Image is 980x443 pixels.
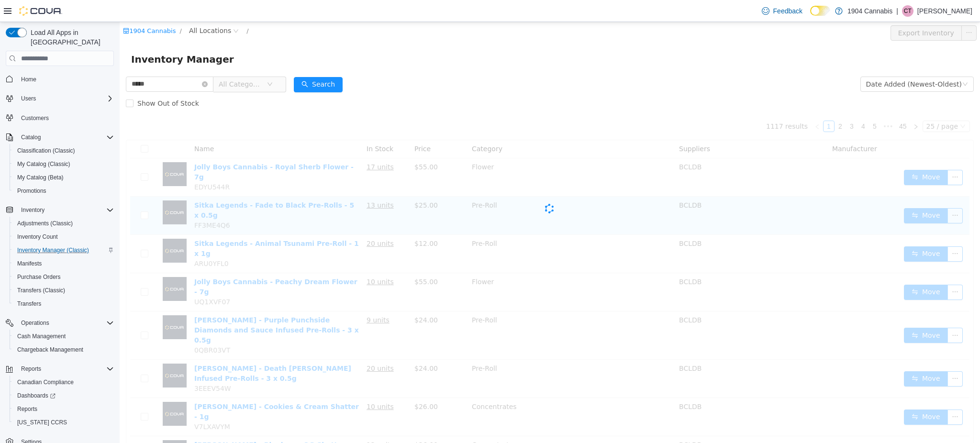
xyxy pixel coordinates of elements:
[10,184,118,198] button: Promotions
[13,231,62,243] a: Inventory Count
[2,362,118,376] button: Reports
[13,145,79,156] a: Classification (Classic)
[13,377,78,388] a: Canadian Compliance
[147,59,153,66] i: icon: down
[10,284,118,297] button: Transfers (Classic)
[17,93,114,104] span: Users
[904,5,912,17] span: CT
[13,271,65,283] a: Purchase Orders
[13,172,114,183] span: My Catalog (Beta)
[13,271,114,283] span: Purchase Orders
[13,298,114,310] span: Transfers
[13,331,69,342] a: Cash Management
[2,316,118,330] button: Operations
[13,185,50,197] a: Promotions
[10,297,118,310] button: Transfers
[21,133,41,141] span: Catalog
[82,59,88,65] i: icon: close-circle
[11,30,120,45] span: Inventory Manager
[10,230,118,244] button: Inventory Count
[10,389,118,402] a: Dashboards
[2,72,118,86] button: Home
[14,78,83,85] span: Show Out of Stock
[3,5,56,12] a: icon: shop1904 Cannabis
[21,206,45,214] span: Inventory
[13,218,114,229] span: Adjustments (Classic)
[13,344,114,355] span: Chargeback Management
[13,172,67,183] a: My Catalog (Beta)
[17,246,89,254] span: Inventory Manager (Classic)
[17,419,67,426] span: [US_STATE] CCRS
[810,6,830,16] input: Dark Mode
[2,111,118,125] button: Customers
[10,416,118,429] button: [US_STATE] CCRS
[17,73,114,85] span: Home
[21,319,49,327] span: Operations
[17,132,114,143] span: Catalog
[13,258,45,269] a: Manifests
[13,244,114,256] span: Inventory Manager (Classic)
[21,95,36,102] span: Users
[13,285,114,296] span: Transfers (Classic)
[17,187,46,195] span: Promotions
[17,300,41,308] span: Transfers
[13,145,114,156] span: Classification (Classic)
[17,112,114,124] span: Customers
[2,131,118,144] button: Catalog
[13,258,114,269] span: Manifests
[10,343,118,356] button: Chargeback Management
[13,344,87,355] a: Chargeback Management
[17,204,48,216] button: Inventory
[17,363,45,375] button: Reports
[13,158,74,170] a: My Catalog (Classic)
[17,93,40,104] button: Users
[10,217,118,230] button: Adjustments (Classic)
[60,5,62,12] span: /
[17,260,42,267] span: Manifests
[17,332,66,340] span: Cash Management
[17,147,75,155] span: Classification (Classic)
[771,3,842,19] button: Export Inventory
[17,317,53,329] button: Operations
[842,3,857,19] button: icon: ellipsis
[17,287,65,294] span: Transfers (Classic)
[17,74,40,85] a: Home
[843,59,848,66] i: icon: down
[17,174,64,181] span: My Catalog (Beta)
[13,403,41,415] a: Reports
[13,390,114,401] span: Dashboards
[17,160,70,168] span: My Catalog (Classic)
[773,6,802,16] span: Feedback
[21,365,41,373] span: Reports
[17,220,73,227] span: Adjustments (Classic)
[10,144,118,157] button: Classification (Classic)
[69,3,111,14] span: All Locations
[13,231,114,243] span: Inventory Count
[17,273,61,281] span: Purchase Orders
[896,5,898,17] p: |
[13,158,114,170] span: My Catalog (Classic)
[2,92,118,105] button: Users
[2,203,118,217] button: Inventory
[13,377,114,388] span: Canadian Compliance
[17,112,53,124] a: Customers
[17,132,45,143] button: Catalog
[17,233,58,241] span: Inventory Count
[902,5,913,17] div: Cody Tomlinson
[10,402,118,416] button: Reports
[27,28,114,47] span: Load All Apps in [GEOGRAPHIC_DATA]
[746,55,842,69] div: Date Added (Newest-Oldest)
[847,5,892,17] p: 1904 Cannabis
[17,405,37,413] span: Reports
[19,6,62,16] img: Cova
[17,346,83,354] span: Chargeback Management
[17,363,114,375] span: Reports
[758,1,806,21] a: Feedback
[10,257,118,270] button: Manifests
[13,185,114,197] span: Promotions
[17,392,56,399] span: Dashboards
[10,376,118,389] button: Canadian Compliance
[127,5,129,12] span: /
[99,57,143,67] span: All Categories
